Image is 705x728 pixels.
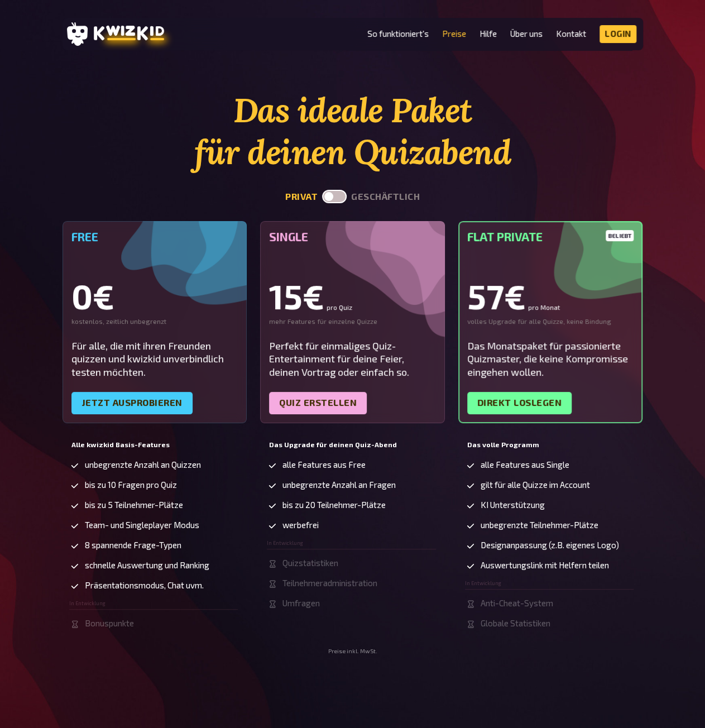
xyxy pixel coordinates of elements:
span: alle Features aus Single [481,460,569,470]
h5: Single [269,230,436,243]
a: Kontakt [556,29,586,39]
div: 0€ [71,279,238,313]
h5: Flat Private [467,230,634,243]
div: Perfekt für einmaliges Quiz-Entertainment für deine Feier, deinen Vortrag oder einfach so. [269,339,436,379]
span: KI Unterstützung [481,500,545,510]
span: werbefrei [282,520,319,530]
span: In Entwicklung [267,540,303,546]
div: 15€ [269,279,436,313]
span: Designanpassung (z.B. eigenes Logo) [481,540,619,550]
span: unbegrenzte Anzahl an Fragen [282,480,396,490]
div: volles Upgrade für alle Quizze, keine Bindung [467,317,634,326]
span: gilt für alle Quizze im Account [481,480,590,490]
a: Direkt loslegen [467,392,572,414]
span: unbegrenzte Anzahl an Quizzen [85,460,201,470]
a: Über uns [510,29,543,39]
span: Quizstatistiken [282,558,338,568]
button: privat [285,191,318,202]
a: Login [600,25,636,43]
span: bis zu 10 Fragen pro Quiz [85,480,177,490]
small: Preise inkl. MwSt. [328,648,377,655]
span: unbegrenzte Teilnehmer-Plätze [481,520,598,530]
a: Quiz erstellen [269,392,367,414]
div: Das Monatspaket für passionierte Quizmaster, die keine Kompromisse eingehen wollen. [467,339,634,379]
span: Teilnehmeradministration [282,578,377,588]
a: Jetzt ausprobieren [71,392,193,414]
button: geschäftlich [351,191,420,202]
span: bis zu 20 Teilnehmer-Plätze [282,500,386,510]
div: Für alle, die mit ihren Freunden quizzen und kwizkid unverbindlich testen möchten. [71,339,238,379]
span: In Entwicklung [465,581,501,586]
small: pro Quiz [327,304,352,310]
span: Bonuspunkte [85,619,134,628]
span: Team- und Singleplayer Modus [85,520,199,530]
a: Hilfe [479,29,497,39]
span: bis zu 5 Teilnehmer-Plätze [85,500,183,510]
span: Umfragen [282,598,320,608]
span: Präsentationsmodus, Chat uvm. [85,581,204,590]
div: kostenlos, zeitlich unbegrenzt [71,317,238,326]
h5: Das Upgrade für deinen Quiz-Abend [269,441,436,449]
a: So funktioniert's [367,29,429,39]
h5: Free [71,230,238,243]
span: In Entwicklung [69,601,105,606]
a: Preise [442,29,466,39]
span: alle Features aus Free [282,460,366,470]
span: Anti-Cheat-System [481,598,553,608]
h5: Alle kwizkid Basis-Features [71,441,238,449]
span: Globale Statistiken [481,619,550,628]
span: 8 spannende Frage-Typen [85,540,181,550]
span: schnelle Auswertung und Ranking [85,561,209,570]
h5: Das volle Programm [467,441,634,449]
small: pro Monat [528,304,560,310]
h1: Das ideale Paket für deinen Quizabend [63,89,643,173]
span: Auswertungslink mit Helfern teilen [481,561,609,570]
div: 57€ [467,279,634,313]
div: mehr Features für einzelne Quizze [269,317,436,326]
